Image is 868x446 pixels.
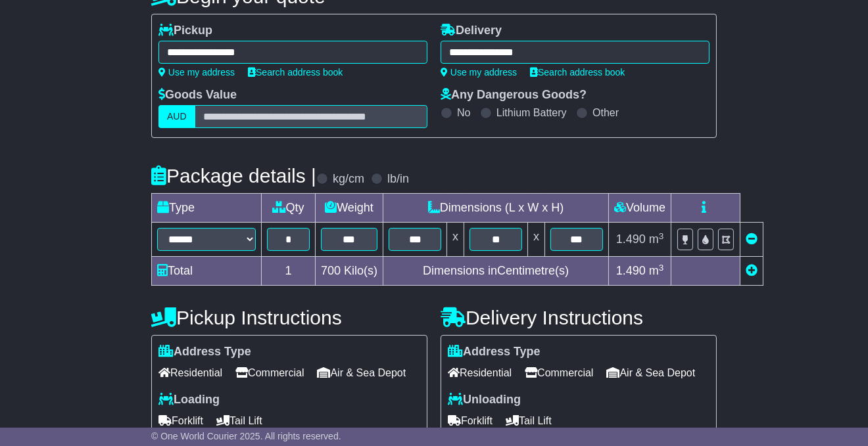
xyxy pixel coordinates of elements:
label: Unloading [448,393,521,407]
label: Loading [158,393,220,407]
td: Kilo(s) [316,257,383,286]
span: Commercial [235,363,304,383]
span: Air & Sea Depot [318,363,406,383]
td: x [447,223,464,257]
label: Pickup [158,24,212,38]
a: Remove this item [746,233,758,246]
td: Qty [262,194,316,223]
span: Air & Sea Depot [607,363,696,383]
td: x [528,223,545,257]
td: Dimensions in Centimetre(s) [383,257,609,286]
a: Use my address [158,67,235,78]
span: 1.490 [616,233,646,246]
span: Commercial [525,363,593,383]
span: m [649,264,664,277]
span: Tail Lift [216,411,262,431]
a: Use my address [441,67,517,78]
label: Address Type [448,345,541,359]
span: 700 [321,264,341,277]
span: © One World Courier 2025. All rights reserved. [151,431,341,441]
h4: Delivery Instructions [441,307,717,328]
h4: Pickup Instructions [151,307,427,328]
label: Lithium Battery [496,106,567,119]
span: Forklift [158,411,203,431]
h4: Package details | [151,165,316,187]
label: Goods Value [158,88,237,102]
a: Add new item [746,264,758,277]
label: Other [592,106,619,119]
td: Dimensions (L x W x H) [383,194,609,223]
label: Delivery [441,24,502,38]
span: Residential [158,363,222,383]
span: Tail Lift [506,411,552,431]
td: Type [152,194,262,223]
td: Volume [609,194,671,223]
td: 1 [262,257,316,286]
sup: 3 [659,263,664,273]
label: Address Type [158,345,251,359]
span: 1.490 [616,264,646,277]
label: kg/cm [333,172,364,187]
sup: 3 [659,231,664,241]
label: No [457,106,470,119]
td: Total [152,257,262,286]
label: Any Dangerous Goods? [441,88,587,102]
span: Forklift [448,411,493,431]
span: Residential [448,363,512,383]
label: AUD [158,105,195,128]
a: Search address book [248,67,343,78]
label: lb/in [387,172,409,187]
td: Weight [316,194,383,223]
span: m [649,233,664,246]
a: Search address book [530,67,625,78]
